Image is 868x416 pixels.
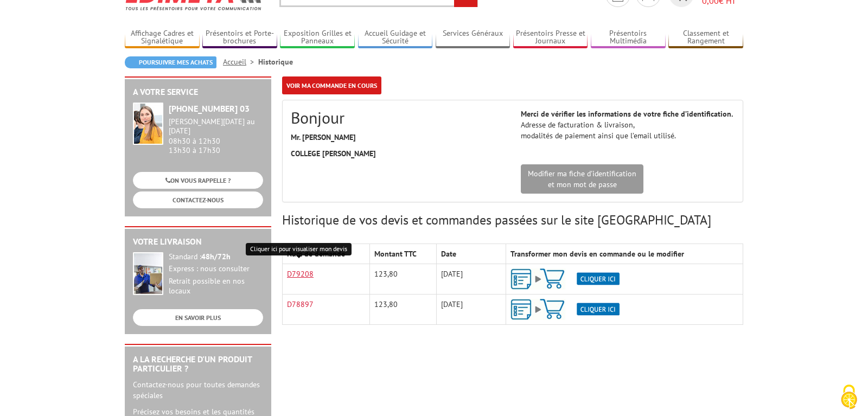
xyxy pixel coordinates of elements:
[291,108,505,126] h2: Bonjour
[246,243,352,255] div: Cliquer ici pour visualiser mon devis
[369,295,436,325] td: 123,80
[133,355,263,374] h2: A la recherche d'un produit particulier ?
[169,103,250,114] strong: [PHONE_NUMBER] 03
[437,295,506,325] td: [DATE]
[287,299,314,309] a: D78897
[287,269,314,279] a: D79208
[521,164,643,194] a: Modifier ma fiche d'identificationet mon mot de passe
[835,383,863,411] img: Cookies (fenêtre modale)
[169,117,263,136] div: [PERSON_NAME][DATE] au [DATE]
[291,149,376,158] strong: COLLEGE [PERSON_NAME]
[513,29,588,47] a: Présentoirs Presse et Journaux
[830,379,868,416] button: Cookies (fenêtre modale)
[201,252,231,261] strong: 48h/72h
[358,29,433,47] a: Accueil Guidage et Sécurité
[437,244,506,264] th: Date
[133,172,263,189] a: ON VOUS RAPPELLE ?
[369,244,436,264] th: Montant TTC
[280,29,355,47] a: Exposition Grilles et Panneaux
[291,132,356,142] strong: Mr. [PERSON_NAME]
[510,268,620,290] img: ajout-vers-panier.png
[133,87,263,97] h2: A votre service
[591,29,666,47] a: Présentoirs Multimédia
[169,264,263,274] div: Express : nous consulter
[133,103,163,145] img: widget-service.jpg
[133,252,163,295] img: widget-livraison.jpg
[169,252,263,262] div: Standard :
[510,299,620,320] img: ajout-vers-panier.png
[521,109,733,119] strong: Merci de vérifier les informations de votre fiche d’identification.
[125,29,200,47] a: Affichage Cadres et Signalétique
[133,237,263,247] h2: Votre livraison
[125,56,216,68] a: Poursuivre mes achats
[133,379,263,401] p: Contactez-nous pour toutes demandes spéciales
[202,29,277,47] a: Présentoirs et Porte-brochures
[521,108,735,141] p: Adresse de facturation & livraison, modalités de paiement ainsi que l’email utilisé.
[258,56,293,67] li: Historique
[437,264,506,295] td: [DATE]
[282,213,743,227] h3: Historique de vos devis et commandes passées sur le site [GEOGRAPHIC_DATA]
[169,117,263,155] div: 08h30 à 12h30 13h30 à 17h30
[668,29,743,47] a: Classement et Rangement
[223,57,258,67] a: Accueil
[133,191,263,208] a: CONTACTEZ-NOUS
[369,264,436,295] td: 123,80
[282,76,381,94] a: Voir ma commande en cours
[506,244,743,264] th: Transformer mon devis en commande ou le modifier
[169,277,263,296] div: Retrait possible en nos locaux
[436,29,510,47] a: Services Généraux
[133,309,263,326] a: EN SAVOIR PLUS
